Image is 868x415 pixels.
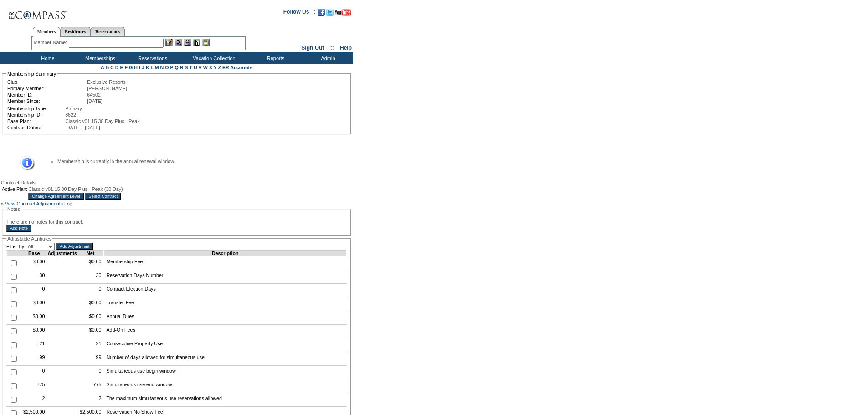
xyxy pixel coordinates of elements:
td: Filter By: [6,243,55,250]
a: Reservations [91,27,125,36]
legend: Notes [6,206,21,212]
a: Follow us on Twitter [326,11,334,17]
img: Impersonate [184,39,191,46]
input: Add Adjustment [56,243,93,250]
td: $0.00 [77,311,103,325]
td: 775 [77,379,103,393]
td: Net [77,251,103,256]
a: P [170,65,174,70]
td: 0 [21,366,47,379]
legend: Adjustable Attributes [6,236,52,241]
td: 30 [77,270,103,284]
a: N [160,65,164,70]
td: Follow Us :: [283,8,316,19]
td: $0.00 [21,297,47,311]
td: Member Since: [7,98,86,104]
td: Adjustments [47,251,77,256]
td: Contract Election Days [104,284,347,297]
img: Become our fan on Facebook [318,9,325,16]
td: 775 [21,379,47,393]
td: Base [21,251,47,256]
a: U [194,65,197,70]
td: Base Plan: [7,118,64,124]
a: O [165,65,169,70]
img: Reservations [193,39,200,46]
td: Admin [301,52,353,64]
td: Add-On Fees [104,325,347,338]
td: Consecutive Property Use [104,338,347,352]
img: View [175,39,182,46]
td: Memberships [73,52,125,64]
td: Annual Dues [104,311,347,325]
a: L [150,65,153,70]
a: Members [33,27,61,37]
td: $0.00 [21,256,47,270]
div: Member Name: [34,39,69,46]
td: Membership Fee [104,256,347,270]
td: Reservations [125,52,178,64]
td: Club: [7,79,86,85]
a: H [134,65,138,70]
a: A [101,65,104,70]
td: 99 [21,352,47,366]
a: V [199,65,202,70]
a: X [209,65,212,70]
td: The maximum simultaneous use reservations allowed [104,393,347,407]
td: Reservation Days Number [104,270,347,284]
a: Q [175,65,178,70]
td: Active Plan: [2,186,27,192]
td: Home [21,52,73,64]
a: S [185,65,188,70]
td: Reports [248,52,301,64]
span: Classic v01.15 30 Day Plus - Peak [65,118,139,124]
td: $0.00 [77,256,103,270]
a: ER Accounts [222,65,252,70]
td: Member ID: [7,92,86,97]
td: Transfer Fee [104,297,347,311]
img: Compass Home [8,2,67,21]
td: 2 [21,393,47,407]
img: Subscribe to our YouTube Channel [335,9,351,16]
a: K [146,65,149,70]
a: » View Contract Adjustments Log [1,201,72,206]
td: 21 [77,338,103,352]
input: Select Contract [85,193,122,200]
a: E [120,65,123,70]
a: D [115,65,119,70]
a: C [110,65,114,70]
span: [PERSON_NAME] [87,86,127,91]
td: $0.00 [77,325,103,338]
td: $0.00 [77,297,103,311]
td: 2 [77,393,103,407]
a: J [142,65,144,70]
td: 0 [77,284,103,297]
span: Primary [65,106,82,111]
td: 21 [21,338,47,352]
a: Sign Out [301,45,324,51]
input: Add Note [6,225,31,232]
a: Z [218,65,221,70]
a: B [105,65,109,70]
div: Contract Details [1,180,352,185]
td: Vacation Collection [178,52,248,64]
a: R [180,65,184,70]
li: Membership is currently in the annual renewal window. [57,159,338,164]
td: Number of days allowed for simultaneous use [104,352,347,366]
span: :: [330,45,334,51]
span: Exclusive Resorts [87,79,126,85]
img: Information Message [14,156,35,171]
td: $0.00 [21,311,47,325]
td: Primary Member: [7,86,86,91]
span: 8622 [65,112,76,118]
td: Contract Dates: [7,125,64,130]
td: 30 [21,270,47,284]
span: 64502 [87,92,101,97]
a: G [129,65,133,70]
a: Subscribe to our YouTube Channel [335,11,351,17]
td: Membership Type: [7,106,64,111]
a: Residences [60,27,91,36]
td: Description [104,251,347,256]
td: $0.00 [21,325,47,338]
a: F [124,65,128,70]
a: W [203,65,208,70]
